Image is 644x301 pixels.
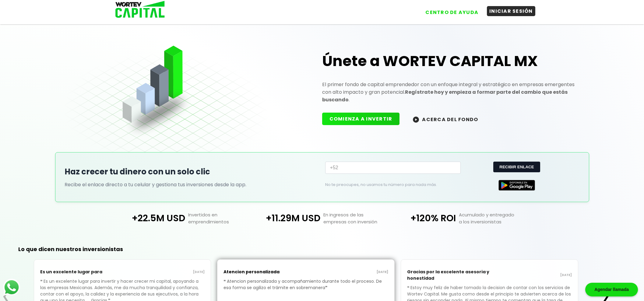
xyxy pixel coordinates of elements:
[493,162,540,172] button: RECIBIR ENLACE
[223,278,227,284] span: ❝
[325,182,451,187] p: No te preocupes, no usamos tu número para nada más.
[423,7,481,17] button: CENTRO DE AYUDA
[407,266,489,285] p: Gracias por la excelente asesoria y honestidad
[40,278,44,284] span: ❝
[119,211,185,225] p: +22.5M USD
[325,285,329,291] span: ❞
[223,266,306,278] p: Atencion personalizada
[417,3,481,17] a: CENTRO DE AYUDA
[322,115,406,122] a: COMIENZA A INVERTIR
[65,166,319,178] h2: Haz crecer tu dinero con un solo clic
[456,211,525,225] p: Acumulado y entregado a los inversionistas
[254,211,320,225] p: +11.29M USD
[407,285,410,291] span: ❝
[322,89,568,103] strong: Regístrate hoy y empieza a formar parte del cambio que estás buscando
[3,279,20,296] img: logos_whatsapp-icon.242b2217.svg
[498,180,535,191] img: Google Play
[390,211,456,225] p: +120% ROI
[322,81,580,103] p: El primer fondo de capital emprendedor con un enfoque integral y estratégico en empresas emergent...
[322,113,400,125] button: COMIENZA A INVERTIR
[585,283,638,296] div: Agendar llamada
[223,278,388,300] p: Atencion personalizada y acompañamiento durante todo el proceso. De esa forma se agilizo el trámi...
[65,181,319,188] p: Recibe el enlace directo a tu celular y gestiona tus inversiones desde la app.
[413,117,419,123] img: wortev-capital-acerca-del-fondo
[320,211,389,225] p: En ingresos de las empresas con inversión
[489,273,572,278] p: [DATE]
[306,270,388,275] p: [DATE]
[40,266,122,278] p: Es un excelente lugar para
[481,3,535,17] a: INICIAR SESIÓN
[487,6,535,16] button: INICIAR SESIÓN
[406,113,485,126] button: ACERCA DEL FONDO
[185,211,254,225] p: Invertidos en emprendimientos
[322,51,580,71] h1: Únete a WORTEV CAPITAL MX
[122,270,205,275] p: [DATE]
